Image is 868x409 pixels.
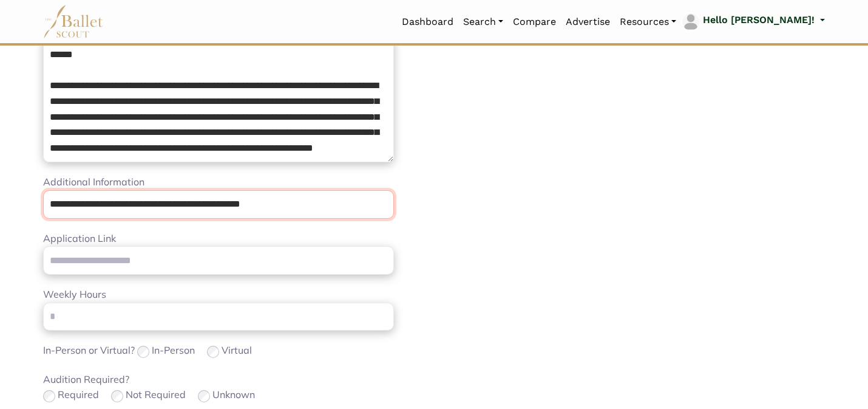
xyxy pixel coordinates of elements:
[682,13,699,30] img: profile picture
[43,287,106,303] label: Weekly Hours
[703,12,815,28] p: Hello [PERSON_NAME]!
[43,231,116,247] label: Application Link
[126,387,186,403] label: Not Required
[615,9,681,35] a: Resources
[43,372,129,388] label: Audition Required?
[222,343,252,359] label: Virtual
[458,9,508,35] a: Search
[681,12,825,32] a: profile picture Hello [PERSON_NAME]!
[152,343,195,359] label: In-Person
[58,387,99,403] label: Required
[561,9,615,35] a: Advertise
[397,9,458,35] a: Dashboard
[43,343,135,359] label: In-Person or Virtual?
[43,174,144,190] label: Additional Information
[212,387,255,403] label: Unknown
[508,9,561,35] a: Compare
